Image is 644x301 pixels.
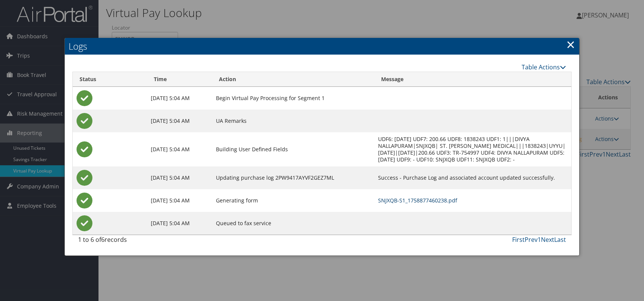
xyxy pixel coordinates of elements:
[147,87,212,110] td: [DATE] 5:04 AM
[378,197,457,204] a: SNJXQB-S1_1758877460238.pdf
[212,132,375,166] td: Building User Defined Fields
[73,72,147,87] th: Status: activate to sort column ascending
[212,189,375,212] td: Generating form
[147,110,212,132] td: [DATE] 5:04 AM
[212,87,375,110] td: Begin Virtual Pay Processing for Segment 1
[212,166,375,189] td: Updating purchase log 2PW9417AYVF2GEZ7ML
[147,132,212,166] td: [DATE] 5:04 AM
[541,235,554,244] a: Next
[525,235,538,244] a: Prev
[538,235,541,244] a: 1
[101,235,105,244] span: 6
[147,72,212,87] th: Time: activate to sort column ascending
[78,235,192,248] div: 1 to 6 of records
[147,166,212,189] td: [DATE] 5:04 AM
[374,72,571,87] th: Message: activate to sort column ascending
[374,166,571,189] td: Success - Purchase Log and associated account updated successfully.
[212,212,375,235] td: Queued to fax service
[212,110,375,132] td: UA Remarks
[147,212,212,235] td: [DATE] 5:04 AM
[212,72,375,87] th: Action: activate to sort column ascending
[374,132,571,166] td: UDF6: [DATE] UDF7: 200.66 UDF8: 1838243 UDF1: 1|||DIVYA NALLAPURAM|SNJXQB| ST. [PERSON_NAME] MEDI...
[65,38,579,55] h2: Logs
[147,189,212,212] td: [DATE] 5:04 AM
[512,235,525,244] a: First
[522,63,566,71] a: Table Actions
[554,235,566,244] a: Last
[566,37,575,52] a: Close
